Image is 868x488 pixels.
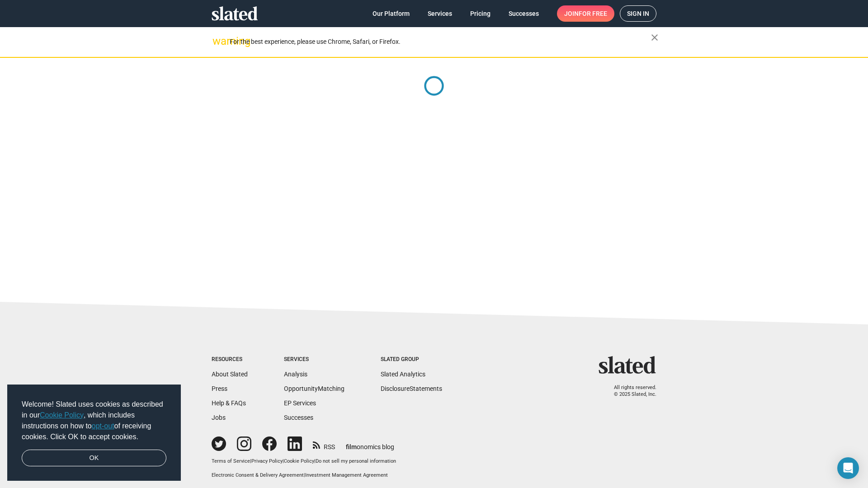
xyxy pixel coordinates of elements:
[557,5,614,22] a: Joinfor free
[579,5,607,22] span: for free
[283,458,284,464] span: |
[212,472,304,478] a: Electronic Consent & Delivery Agreement
[305,472,388,478] a: Investment Management Agreement
[509,5,539,22] span: Successes
[284,371,307,378] a: Analysis
[212,399,246,407] a: Help & FAQs
[381,356,442,363] div: Slated Group
[620,5,656,22] a: Sign in
[284,458,314,464] a: Cookie Policy
[604,385,656,398] p: All rights reserved. © 2025 Slated, Inc.
[649,32,660,43] mat-icon: close
[316,458,396,465] button: Do not sell my personal information
[373,5,410,22] span: Our Platform
[627,6,649,21] span: Sign in
[7,385,181,481] div: cookieconsent
[40,411,84,419] a: Cookie Policy
[230,36,651,48] div: For the best experience, please use Chrome, Safari, or Firefox.
[212,36,223,47] mat-icon: warning
[365,5,417,22] a: Our Platform
[470,5,491,22] span: Pricing
[420,5,459,22] a: Services
[92,422,114,430] a: opt-out
[837,457,859,479] div: Open Intercom Messenger
[501,5,546,22] a: Successes
[313,437,335,451] a: RSS
[428,5,452,22] span: Services
[463,5,498,22] a: Pricing
[314,458,316,464] span: |
[304,472,305,478] span: |
[250,458,251,464] span: |
[212,414,226,421] a: Jobs
[22,399,166,442] span: Welcome! Slated uses cookies as described in our , which includes instructions on how to of recei...
[212,356,248,363] div: Resources
[346,443,357,450] span: film
[284,385,344,392] a: OpportunityMatching
[284,399,316,407] a: EP Services
[212,458,250,464] a: Terms of Service
[212,385,227,392] a: Press
[22,450,166,467] a: dismiss cookie message
[284,356,344,363] div: Services
[346,436,394,451] a: filmonomics blog
[564,5,607,22] span: Join
[251,458,283,464] a: Privacy Policy
[381,371,425,378] a: Slated Analytics
[381,385,442,392] a: DisclosureStatements
[284,414,313,421] a: Successes
[212,371,248,378] a: About Slated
